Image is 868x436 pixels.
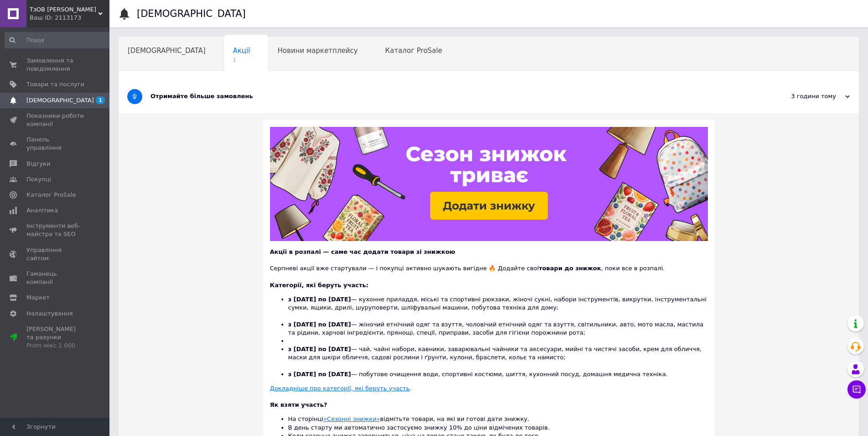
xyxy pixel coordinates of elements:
[26,270,84,286] span: Гаманець компанії
[26,341,84,350] div: Prom мікс 1 000
[26,325,84,350] span: [PERSON_NAME] та рахунки
[26,191,76,199] span: Каталог ProSale
[151,92,759,100] div: Отримайте більше замовлень
[288,370,708,378] li: — побутове очищення води, спортивні костюми, шиття, кухонний посуд, домашня медична техніка.
[270,385,412,392] a: Докладніше про категорії, які беруть участь.
[5,32,113,48] input: Пошук
[270,248,455,255] b: Акції в розпалі — саме час додати товари зі знижкою
[30,5,98,14] span: ТзОВ Рудхолм Юкрейн Лтд
[385,47,442,55] span: Каталог ProSale
[30,14,109,22] div: Ваш ID: 2113173
[26,175,51,184] span: Покупці
[128,47,206,55] span: [DEMOGRAPHIC_DATA]
[759,92,850,100] div: 3 години тому
[270,282,369,289] b: Категорії, які беруть участь:
[288,321,351,328] b: з [DATE] по [DATE]
[26,96,94,105] span: [DEMOGRAPHIC_DATA]
[26,160,50,168] span: Відгуки
[233,57,250,63] span: 1
[288,415,708,423] li: На сторінці відмітьте товари, на які ви готові дати знижку.
[26,222,84,238] span: Інструменти веб-майстра та SEO
[26,246,84,263] span: Управління сайтом
[26,57,84,73] span: Замовлення та повідомлення
[137,8,246,19] h1: [DEMOGRAPHIC_DATA]
[26,206,58,215] span: Аналітика
[288,296,351,303] b: з [DATE] по [DATE]
[323,415,380,422] a: «Сезонні знижки»
[233,47,250,55] span: Акції
[270,401,327,408] b: Як взяти участь?
[26,136,84,152] span: Панель управління
[96,96,105,104] span: 1
[288,371,351,378] b: з [DATE] по [DATE]
[277,47,358,55] span: Новини маркетплейсу
[847,380,866,399] button: Чат з покупцем
[270,256,708,273] div: Серпневі акції вже стартували — і покупці активно шукають вигідне 🔥 Додайте свої , поки все в роз...
[539,265,601,272] b: товари до знижок
[26,112,84,128] span: Показники роботи компанії
[270,385,410,392] u: Докладніше про категорії, які беруть участь
[288,345,708,370] li: — чай, чайні набори, кавники, заварювальні чайники та аксесуари, мийні та чистячі засоби, крем дл...
[288,424,708,432] li: В день старту ми автоматично застосуємо знижку 10% до ціни відмічених товарів.
[288,346,351,352] b: з [DATE] по [DATE]
[26,310,73,318] span: Налаштування
[288,320,708,337] li: — жіночий етнічний одяг та взуття, чоловічий етнічний одяг та взуття, світильники, авто, мото мас...
[26,80,84,89] span: Товари та послуги
[26,294,50,302] span: Маркет
[288,295,708,320] li: — кухонне приладдя, міські та спортивні рюкзаки, жіночі сукні, набори інструментів, викрутки, інс...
